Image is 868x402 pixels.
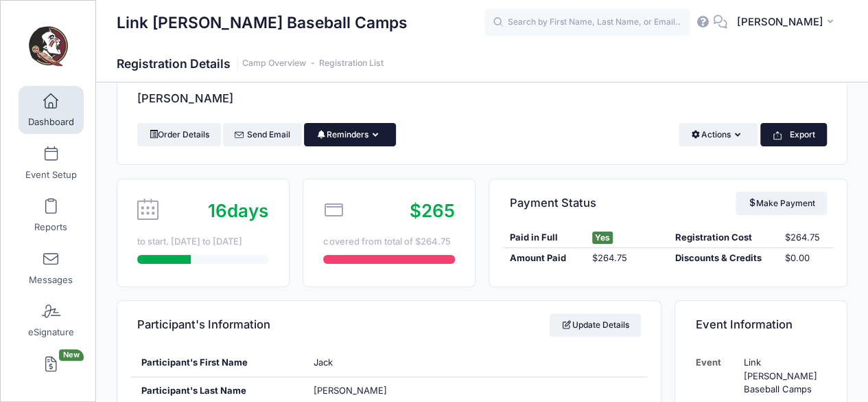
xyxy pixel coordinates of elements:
[34,222,67,234] span: Reports
[28,327,74,339] span: eSignature
[242,58,306,69] a: Camp Overview
[208,200,227,221] span: 16
[319,58,384,69] a: Registration List
[736,192,827,215] a: Make Payment
[585,252,668,265] div: $264.75
[19,139,84,187] a: Event Setup
[778,231,833,245] div: $264.75
[510,183,596,223] h4: Payment Status
[137,80,233,119] h4: [PERSON_NAME]
[592,232,613,244] span: Yes
[736,14,823,30] span: [PERSON_NAME]
[223,123,302,146] a: Send Email
[29,274,73,286] span: Messages
[137,123,221,146] a: Order Details
[208,197,268,224] div: days
[25,169,77,181] span: Event Setup
[117,56,384,71] h1: Registration Details
[137,235,268,249] div: to start. [DATE] to [DATE]
[19,86,84,134] a: Dashboard
[19,191,84,239] a: Reports
[28,117,74,129] span: Dashboard
[304,123,395,146] button: Reminders
[550,313,641,337] a: Update Details
[313,357,332,368] span: Jack
[59,349,84,361] span: New
[760,123,827,146] button: Export
[410,200,455,221] span: $265
[117,7,408,38] h1: Link [PERSON_NAME] Baseball Camps
[1,14,97,80] a: Link Jarrett Baseball Camps
[313,385,386,396] span: [PERSON_NAME]
[668,252,779,265] div: Discounts & Credits
[778,252,833,265] div: $0.00
[19,244,84,292] a: Messages
[668,231,779,245] div: Registration Cost
[727,7,847,38] button: [PERSON_NAME]
[679,123,758,146] button: Actions
[19,296,84,344] a: eSignature
[484,9,690,36] input: Search by First Name, Last Name, or Email...
[19,349,84,397] a: InvoicesNew
[323,235,454,249] div: covered from total of $264.75
[696,306,793,345] h4: Event Information
[137,306,270,345] h4: Participant's Information
[23,21,75,73] img: Link Jarrett Baseball Camps
[503,231,585,245] div: Paid in Full
[131,349,303,377] div: Participant's First Name
[503,252,585,265] div: Amount Paid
